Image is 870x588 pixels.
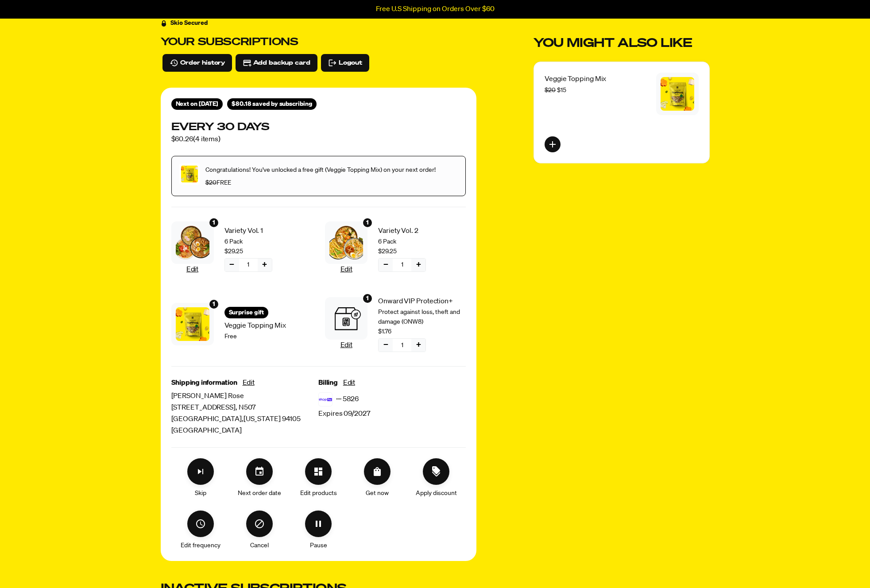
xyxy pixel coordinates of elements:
span: [STREET_ADDRESS] , N507 [171,402,319,414]
button: Order Now [364,458,391,485]
div: Subscription product: Variety Vol. 1 [171,218,312,279]
span: Apply discount [416,488,457,498]
button: Pause [305,511,332,537]
div: Subscription product: Onward VIP Protection+ [325,292,466,356]
span: Add backup card [253,58,310,68]
div: 1 units of item: Variety Vol. 2 [362,217,373,228]
span: ···· 5826 [336,394,359,405]
span: $29.25 [378,247,397,256]
img: Veggie Topping Mix [176,307,209,341]
span: $29.25 [224,247,243,256]
span: Edit frequency [181,541,220,550]
span: Sep 8, 2025 (America/Los_Angeles) [199,101,218,107]
div: Skio Secured [170,18,208,28]
button: Edit frequency [187,511,214,537]
span: 6 Pack [224,237,312,247]
button: Edit [186,264,198,275]
img: Variety Vol. 1 [176,226,209,259]
span: Congratulations! You've unlocked a free gift (Veggie Topping Mix) on your next order! FREE [205,167,436,186]
span: Skip [195,488,206,498]
span: $1.76 [378,327,391,337]
span: 1 [401,340,403,350]
span: [GEOGRAPHIC_DATA] , [US_STATE] 94105 [171,414,319,425]
button: Skip subscription [187,458,214,485]
span: Edit products [300,488,337,498]
button: Logout [321,54,369,72]
h3: Your subscriptions [161,35,476,49]
span: Next order date [238,488,281,498]
button: Decrease quantity [379,259,393,271]
button: Edit [340,340,352,351]
span: [PERSON_NAME] Rose [171,391,319,402]
button: Edit [343,377,355,389]
span: Variety Vol. 2 [378,225,466,237]
span: $80.18 saved by subscribing [232,99,312,109]
button: Edit [243,377,255,389]
span: Next on [176,101,219,107]
img: Onward VIP Protection+ [329,302,363,335]
button: Order history [162,54,232,72]
span: Free [224,332,237,341]
span: 1 [247,260,249,270]
button: Increase quantity [411,259,425,271]
span: 1 [213,299,215,309]
svg: Security [161,20,167,27]
button: Decrease quantity [379,339,393,352]
span: Billing [318,377,338,389]
span: Cancel [250,541,269,550]
span: Pause [310,541,327,550]
span: Onward VIP Protection+ [378,296,466,307]
span: Veggie Topping Mix [545,76,606,83]
span: Get now [366,488,389,498]
button: Apply discount [423,458,449,485]
img: svg%3E [318,392,333,406]
button: Cancel [246,511,273,537]
span: Order history [180,58,225,68]
button: Edit products [305,458,332,485]
div: 1 units of item: Veggie Topping Mix [209,299,219,309]
div: Shipment 2025-09-08T17:17:21.828+00:00 [171,98,223,110]
div: Subscription for 4 items with cost $60.26. Renews Every 30 days [171,120,466,145]
button: Edit [340,264,352,275]
span: Logout [339,58,362,68]
span: Veggie Topping Mix [224,320,312,332]
div: Subscription product: Variety Vol. 2 [325,218,466,279]
a: Skio Secured [161,18,208,35]
img: Veggie Topping Mix [661,77,694,111]
s: $20 [205,180,217,186]
h3: Every 30 days [171,120,270,134]
button: Increase quantity [411,339,425,352]
div: 1 units of item: Variety Vol. 1 [209,217,219,228]
span: 1 [366,218,369,228]
h2: You might also want to add a one time order to your subscription. [534,36,692,51]
span: 1 [366,294,369,303]
span: Expires 09/2027 [318,408,371,420]
div: Subscription product: Veggie Topping Mix [171,292,312,356]
span: $60.26 ( 4 items ) [171,134,270,145]
span: Protect against loss, theft and damage (ONW8) [378,307,466,327]
span: Variety Vol. 1 [224,225,312,237]
div: 1 units of item: Onward VIP Protection+ [362,293,373,304]
p: Free U.S Shipping on Orders Over $60 [376,5,495,13]
button: Set your next order date [246,458,273,485]
button: Add backup card [236,54,317,72]
span: Surprise gift [229,308,264,317]
span: Shipping information [171,377,237,389]
button: Increase quantity [258,259,272,271]
span: 6 Pack [378,237,466,247]
span: 1 [213,218,215,228]
s: $20 [545,87,556,93]
span: [GEOGRAPHIC_DATA] [171,425,319,437]
button: Decrease quantity [225,259,239,271]
span: 1 [401,260,403,270]
span: $15 [545,87,566,93]
img: Variety Vol. 2 [329,226,363,259]
div: Make changes for subscription [171,458,466,550]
